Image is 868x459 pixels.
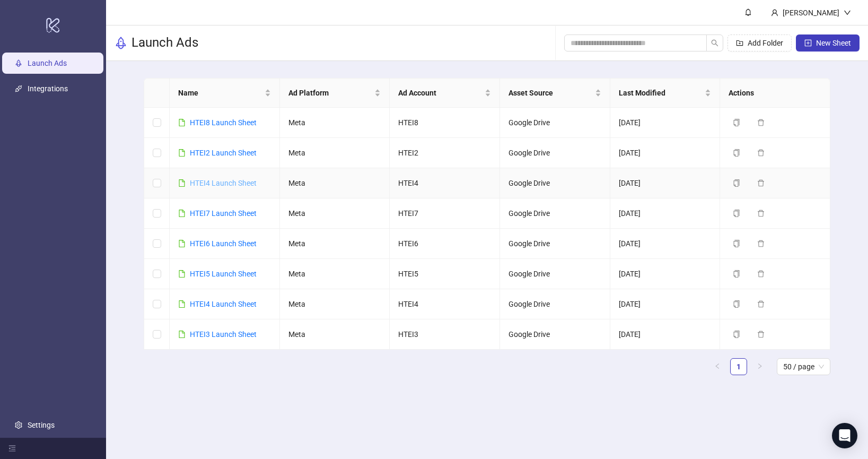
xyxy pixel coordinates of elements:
span: copy [733,270,740,278]
td: HTEI3 [390,319,500,350]
a: HTEI2 Launch Sheet [190,149,257,157]
span: copy [733,179,740,187]
td: HTEI2 [390,138,500,168]
th: Ad Platform [280,79,390,108]
span: Ad Account [398,87,483,99]
td: Meta [280,259,390,289]
td: Google Drive [500,198,610,229]
span: rocket [115,37,127,49]
h3: Launch Ads [131,34,198,51]
div: Page Size [777,358,830,375]
span: copy [733,240,740,247]
span: file [178,300,186,308]
span: Name [178,87,262,99]
td: [DATE] [610,229,721,259]
td: [DATE] [610,259,721,289]
td: [DATE] [610,108,721,138]
span: delete [757,149,765,157]
td: HTEI6 [390,229,500,259]
li: Next Page [751,358,768,375]
td: Meta [280,319,390,350]
span: copy [733,331,740,338]
span: delete [757,331,765,338]
span: delete [757,119,765,126]
div: [PERSON_NAME] [778,7,844,19]
td: Google Drive [500,108,610,138]
td: HTEI5 [390,259,500,289]
a: HTEI7 Launch Sheet [190,209,257,218]
span: delete [757,210,765,217]
a: Integrations [28,84,68,93]
span: folder-add [736,39,743,47]
span: copy [733,119,740,126]
span: file [178,240,186,247]
span: search [711,39,718,47]
td: HTEI7 [390,198,500,229]
td: Google Drive [500,259,610,289]
span: Ad Platform [288,87,373,99]
span: bell [744,8,752,16]
a: Settings [28,421,55,429]
th: Actions [720,79,830,108]
a: Launch Ads [28,59,67,67]
a: HTEI4 Launch Sheet [190,179,257,187]
span: left [714,363,721,369]
button: left [709,358,726,375]
button: New Sheet [796,34,860,51]
td: [DATE] [610,138,721,168]
span: file [178,331,186,338]
li: Previous Page [709,358,726,375]
span: delete [757,179,765,187]
td: Google Drive [500,289,610,319]
td: Meta [280,108,390,138]
span: New Sheet [816,39,851,47]
th: Ad Account [390,79,500,108]
td: Meta [280,289,390,319]
span: Asset Source [508,87,593,99]
td: [DATE] [610,168,721,198]
td: Google Drive [500,138,610,168]
span: user [771,9,778,16]
div: Open Intercom Messenger [832,423,857,448]
button: right [751,358,768,375]
a: HTEI5 Launch Sheet [190,270,257,278]
button: Add Folder [727,34,792,51]
span: copy [733,210,740,217]
td: HTEI4 [390,168,500,198]
span: delete [757,270,765,278]
a: 1 [731,359,747,375]
td: [DATE] [610,289,721,319]
span: delete [757,300,765,308]
a: HTEI8 Launch Sheet [190,118,257,127]
th: Name [170,79,280,108]
th: Asset Source [500,79,610,108]
span: down [844,9,851,16]
span: delete [757,240,765,247]
td: HTEI8 [390,108,500,138]
a: HTEI4 Launch Sheet [190,300,257,308]
span: 50 / page [783,359,824,375]
a: HTEI6 Launch Sheet [190,239,257,248]
td: HTEI4 [390,289,500,319]
a: HTEI3 Launch Sheet [190,330,257,339]
span: Add Folder [748,39,783,47]
span: copy [733,149,740,157]
td: [DATE] [610,319,721,350]
span: menu-fold [8,445,16,452]
td: [DATE] [610,198,721,229]
td: Meta [280,138,390,168]
span: file [178,210,186,217]
span: Last Modified [619,87,703,99]
td: Google Drive [500,319,610,350]
span: file [178,270,186,278]
td: Meta [280,198,390,229]
span: plus-square [804,39,812,47]
td: Google Drive [500,229,610,259]
span: file [178,179,186,187]
span: file [178,149,186,157]
td: Meta [280,168,390,198]
span: copy [733,300,740,308]
td: Google Drive [500,168,610,198]
span: right [757,363,763,369]
span: file [178,119,186,126]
